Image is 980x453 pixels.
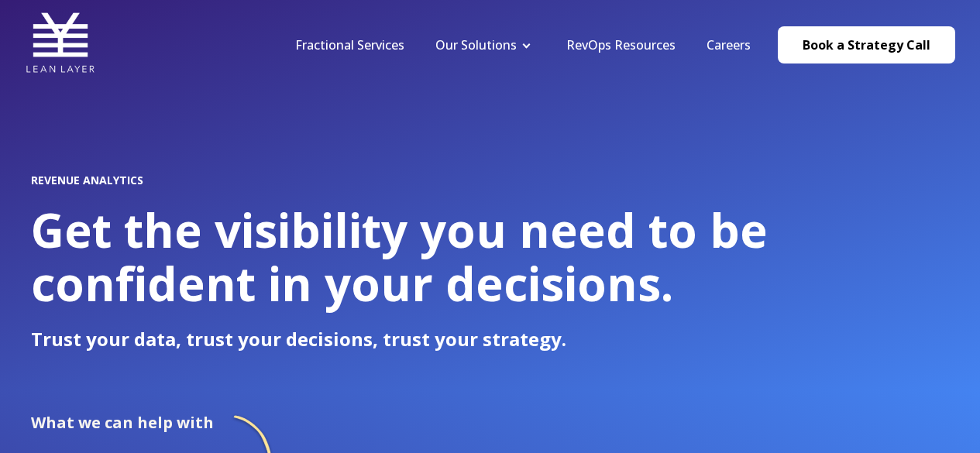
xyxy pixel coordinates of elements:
h2: What we can help with [31,414,214,431]
a: Our Solutions [435,36,517,53]
a: RevOps Resources [566,36,676,53]
img: Lean Layer Logo [26,8,95,77]
p: Trust your data, trust your decisions, trust your strategy. [31,328,949,350]
h1: Get the visibility you need to be confident in your decisions. [31,204,949,311]
a: Careers [707,36,751,53]
a: Book a Strategy Call [778,26,955,63]
a: Fractional Services [295,36,404,53]
h2: REVENUE ANALYTICS [31,174,949,187]
div: Navigation Menu [280,36,766,53]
